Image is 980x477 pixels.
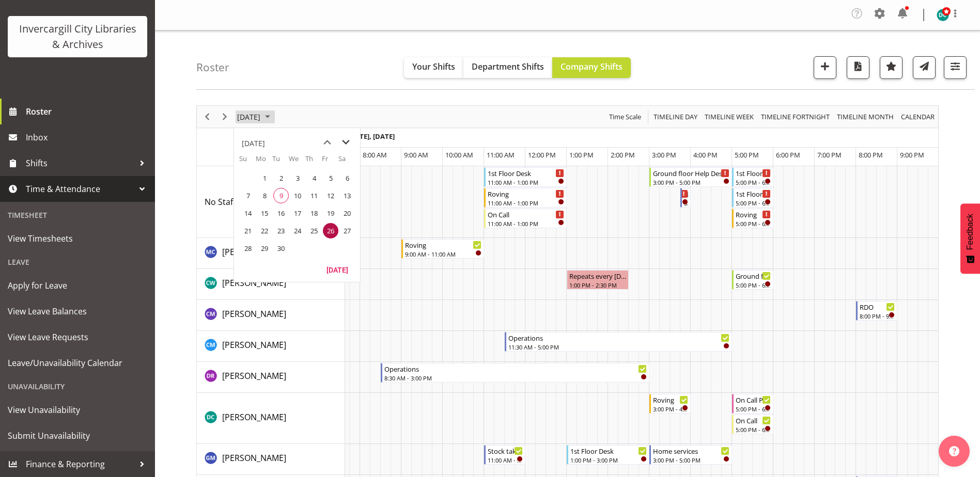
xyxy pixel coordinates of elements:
button: Timeline Week [703,110,756,123]
a: View Leave Balances [3,298,152,324]
div: 5:00 PM - 6:00 PM [736,199,771,207]
div: Roving [653,394,688,405]
span: Sunday, September 14, 2025 [240,205,256,221]
td: Catherine Wilson resource [197,269,345,300]
span: 4:00 PM [693,150,718,160]
span: Your Shifts [412,61,455,72]
div: No Staff Member"s event - 1st Floor Desk Begin From Friday, September 26, 2025 at 11:00:00 AM GMT... [484,167,567,187]
div: No Staff Member"s event - On Call Begin From Friday, September 26, 2025 at 11:00:00 AM GMT+12:00 ... [484,209,567,228]
span: [PERSON_NAME] [222,411,286,423]
span: [PERSON_NAME] [222,277,286,289]
div: No Staff Member"s event - Roving Begin From Friday, September 26, 2025 at 11:00:00 AM GMT+12:00 E... [484,188,567,208]
a: [PERSON_NAME] [222,246,286,258]
div: 8:00 PM - 9:00 PM [860,312,895,320]
div: No Staff Member"s event - New book tagging Begin From Friday, September 26, 2025 at 3:45:00 PM GM... [680,188,691,208]
span: 11:00 AM [487,150,515,160]
td: No Staff Member resource [197,166,345,238]
div: 1st Floor Desk [570,446,647,456]
div: Stock taking [488,446,523,456]
div: Catherine Wilson"s event - Ground floor Help Desk Begin From Friday, September 26, 2025 at 5:00:0... [732,270,773,290]
span: Apply for Leave [8,278,147,293]
th: Tu [272,154,289,169]
button: Time Scale [608,110,643,123]
div: title [242,133,265,154]
div: On Call Phone [736,394,771,405]
div: Donald Cunningham"s event - On Call Phone Begin From Friday, September 26, 2025 at 5:00:00 PM GMT... [732,394,773,414]
th: Fr [322,154,338,169]
span: Roster [26,104,150,119]
span: calendar [900,110,936,123]
div: On Call [736,415,771,425]
div: 11:00 AM - 12:00 PM [488,456,523,464]
span: Tuesday, September 30, 2025 [273,241,289,256]
div: 11:00 AM - 1:00 PM [488,178,564,186]
a: [PERSON_NAME] [222,411,286,423]
span: [PERSON_NAME] [222,339,286,351]
div: RDO [860,301,895,312]
span: Saturday, September 6, 2025 [339,170,355,186]
div: Donald Cunningham"s event - Roving Begin From Friday, September 26, 2025 at 3:00:00 PM GMT+12:00 ... [649,394,691,414]
span: Saturday, September 20, 2025 [339,205,355,221]
span: Friday, September 19, 2025 [323,205,338,221]
span: Friday, September 5, 2025 [323,170,338,186]
div: 1st Floor Desk [736,168,771,178]
span: 1:00 PM [569,150,594,160]
div: Invercargill City Libraries & Archives [18,21,137,52]
div: 8:30 AM - 3:00 PM [384,374,647,382]
a: [PERSON_NAME] [222,339,286,351]
span: Timeline Week [704,110,755,123]
span: 7:00 PM [817,150,842,160]
span: [DATE], [DATE] [348,132,395,141]
span: Friday, September 26, 2025 [323,223,338,239]
span: Monday, September 22, 2025 [257,223,272,239]
th: We [289,154,305,169]
span: [PERSON_NAME] [222,452,286,464]
td: Chamique Mamolo resource [197,300,345,331]
div: 11:00 AM - 1:00 PM [488,199,564,207]
a: [PERSON_NAME] [222,308,286,320]
a: Submit Unavailability [3,423,152,449]
button: Month [899,110,937,123]
div: Roving [736,209,771,219]
th: Th [305,154,322,169]
div: Operations [384,363,647,374]
span: Timeline Fortnight [760,110,831,123]
span: Company Shifts [561,61,623,72]
button: Your Shifts [404,57,463,78]
div: No Staff Member"s event - Ground floor Help Desk Begin From Friday, September 26, 2025 at 3:00:00... [649,167,732,187]
img: donald-cunningham11616.jpg [937,9,949,21]
div: Donald Cunningham"s event - On Call Begin From Friday, September 26, 2025 at 5:00:00 PM GMT+12:00... [732,415,773,434]
div: 5:00 PM - 6:00 PM [736,178,771,186]
div: 3:00 PM - 5:00 PM [653,456,729,464]
th: Mo [256,154,272,169]
td: Friday, September 26, 2025 [322,222,338,240]
div: Aurora Catu"s event - Roving Begin From Friday, September 26, 2025 at 9:00:00 AM GMT+12:00 Ends A... [401,239,484,259]
a: Apply for Leave [3,273,152,298]
span: 10:00 AM [445,150,473,160]
div: 9:00 AM - 11:00 AM [405,250,481,258]
div: Debra Robinson"s event - Operations Begin From Friday, September 26, 2025 at 8:30:00 AM GMT+12:00... [381,363,649,383]
span: 9:00 PM [900,150,924,160]
span: 2:00 PM [611,150,635,160]
span: Submit Unavailability [8,428,147,443]
span: Thursday, September 11, 2025 [306,188,322,203]
div: Leave [3,251,152,273]
span: 12:00 PM [528,150,556,160]
a: View Unavailability [3,397,152,423]
div: Ground floor Help Desk [653,168,729,178]
span: Tuesday, September 2, 2025 [273,170,289,186]
img: help-xxl-2.png [949,446,959,456]
span: Monday, September 15, 2025 [257,205,272,221]
td: Aurora Catu resource [197,238,345,269]
span: Monday, September 29, 2025 [257,241,272,256]
div: Catherine Wilson"s event - Repeats every friday - Catherine Wilson Begin From Friday, September 2... [567,270,629,290]
span: Tuesday, September 9, 2025 [273,188,289,203]
span: [DATE] [236,110,261,123]
span: 3:00 PM [652,150,676,160]
a: [PERSON_NAME] [222,452,286,464]
button: Feedback - Show survey [960,203,980,274]
div: Gabriel McKay Smith"s event - Home services Begin From Friday, September 26, 2025 at 3:00:00 PM G... [649,445,732,465]
div: 11:00 AM - 1:00 PM [488,219,564,228]
div: Home services [653,446,729,456]
span: Wednesday, September 24, 2025 [290,223,305,239]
